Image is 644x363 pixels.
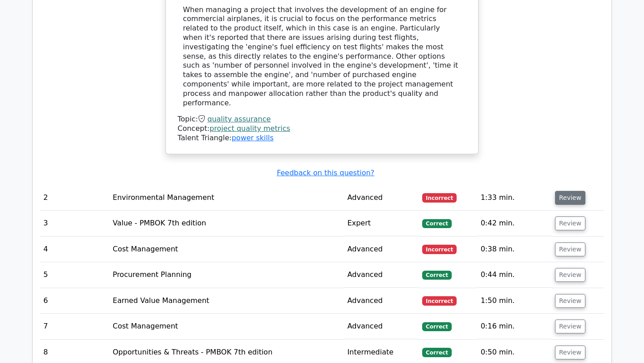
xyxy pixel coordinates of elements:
[109,237,344,262] td: Cost Management
[208,115,271,123] a: quality assurance
[183,5,461,108] div: When managing a project that involves the development of an engine for commercial airplanes, it i...
[422,193,457,202] span: Incorrect
[178,115,466,124] div: Topic:
[344,262,419,288] td: Advanced
[555,191,585,205] button: Review
[344,288,419,314] td: Advanced
[109,211,344,236] td: Value - PMBOK 7th edition
[40,314,109,339] td: 7
[109,185,344,211] td: Environmental Management
[555,294,585,308] button: Review
[40,211,109,236] td: 3
[555,320,585,333] button: Review
[109,288,344,314] td: Earned Value Management
[344,314,419,339] td: Advanced
[344,185,419,211] td: Advanced
[277,169,374,177] a: Feedback on this question?
[109,314,344,339] td: Cost Management
[422,271,451,280] span: Correct
[232,134,274,142] a: power skills
[477,185,551,211] td: 1:33 min.
[477,288,551,314] td: 1:50 min.
[210,124,290,133] a: project quality metrics
[178,124,466,134] div: Concept:
[40,185,109,211] td: 2
[40,288,109,314] td: 6
[555,346,585,359] button: Review
[555,268,585,282] button: Review
[422,348,451,357] span: Correct
[422,245,457,254] span: Incorrect
[477,262,551,288] td: 0:44 min.
[344,211,419,236] td: Expert
[477,211,551,236] td: 0:42 min.
[422,296,457,305] span: Incorrect
[477,237,551,262] td: 0:38 min.
[422,322,451,331] span: Correct
[109,262,344,288] td: Procurement Planning
[40,262,109,288] td: 5
[422,219,451,228] span: Correct
[555,242,585,256] button: Review
[555,216,585,230] button: Review
[344,237,419,262] td: Advanced
[178,115,466,143] div: Talent Triangle:
[477,314,551,339] td: 0:16 min.
[40,237,109,262] td: 4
